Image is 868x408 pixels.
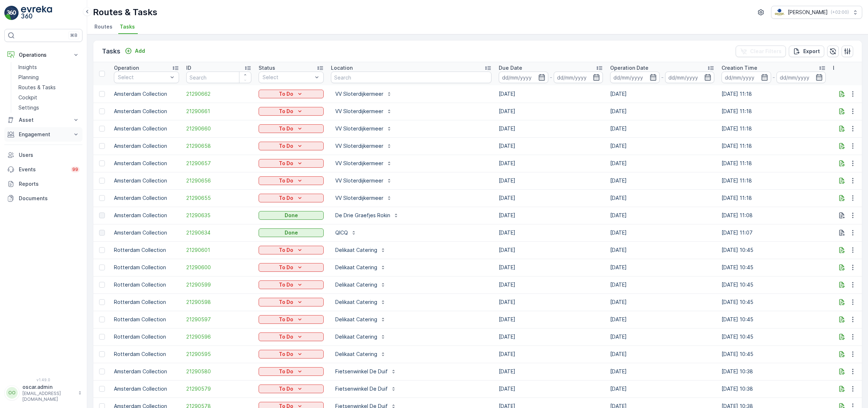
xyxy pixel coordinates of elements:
[70,33,77,38] p: ⌘B
[110,120,183,137] td: Amsterdam Collection
[259,194,324,202] button: To Do
[335,177,383,184] p: VV Sloterdijkermeer
[186,212,251,219] span: 21290635
[279,160,293,167] p: To Do
[99,195,105,201] div: Toggle Row Selected
[4,6,19,20] img: logo
[331,244,390,256] button: Delikaat Catering
[285,212,298,219] p: Done
[279,142,293,150] p: To Do
[495,363,607,380] td: [DATE]
[718,155,829,172] td: [DATE] 11:18
[186,194,251,202] a: 21290655
[19,116,68,124] p: Asset
[607,103,718,120] td: [DATE]
[259,90,324,98] button: To Do
[279,316,293,323] p: To Do
[335,351,377,358] p: Delikaat Catering
[19,131,68,138] p: Engagement
[186,246,251,254] a: 21290601
[114,64,139,72] p: Operation
[335,385,388,392] p: Fietsenwinkel De Duif
[495,259,607,276] td: [DATE]
[186,108,251,115] a: 21290661
[186,299,251,306] a: 21290598
[110,103,183,120] td: Amsterdam Collection
[19,166,67,173] p: Events
[4,162,82,177] a: Events99
[186,177,251,184] a: 21290656
[279,264,293,271] p: To Do
[803,48,820,55] p: Export
[186,385,251,392] a: 21290579
[335,229,348,236] p: QICQ
[99,247,105,253] div: Toggle Row Selected
[135,47,145,55] p: Add
[607,241,718,259] td: [DATE]
[4,383,82,402] button: OOoscar.admin[EMAIL_ADDRESS][DOMAIN_NAME]
[259,176,324,185] button: To Do
[4,148,82,162] a: Users
[186,72,251,83] input: Search
[331,72,492,83] input: Search
[6,387,18,399] div: OO
[495,189,607,207] td: [DATE]
[331,366,401,377] button: Fietsenwinkel De Duif
[607,276,718,293] td: [DATE]
[99,143,105,149] div: Toggle Row Selected
[718,189,829,207] td: [DATE] 11:18
[718,85,829,103] td: [DATE] 11:18
[736,46,786,57] button: Clear Filters
[718,345,829,363] td: [DATE] 10:45
[335,316,377,323] p: Delikaat Catering
[259,228,324,237] button: Done
[186,281,251,288] a: 21290599
[4,378,82,382] span: v 1.49.0
[99,108,105,114] div: Toggle Row Selected
[19,51,68,59] p: Operations
[259,142,324,150] button: To Do
[499,72,548,83] input: dd/mm/yyyy
[607,293,718,311] td: [DATE]
[186,264,251,271] a: 21290600
[19,151,80,159] p: Users
[99,299,105,305] div: Toggle Row Selected
[331,279,390,291] button: Delikaat Catering
[186,229,251,236] span: 21290634
[335,299,377,306] p: Delikaat Catering
[718,224,829,241] td: [DATE] 11:07
[4,177,82,191] a: Reports
[259,159,324,168] button: To Do
[259,280,324,289] button: To Do
[4,48,82,62] button: Operations
[16,62,82,72] a: Insights
[259,246,324,254] button: To Do
[335,333,377,340] p: Delikaat Catering
[99,126,105,132] div: Toggle Row Selected
[718,207,829,224] td: [DATE] 11:08
[331,64,353,72] p: Location
[279,108,293,115] p: To Do
[18,74,39,81] p: Planning
[331,296,390,308] button: Delikaat Catering
[110,363,183,380] td: Amsterdam Collection
[94,23,112,30] span: Routes
[495,311,607,328] td: [DATE]
[186,368,251,375] a: 21290580
[607,224,718,241] td: [DATE]
[99,334,105,340] div: Toggle Row Selected
[335,212,390,219] p: De Drie Graefjes Rokin
[776,72,826,83] input: dd/mm/yyyy
[285,229,298,236] p: Done
[335,142,383,150] p: VV Sloterdijkermeer
[110,259,183,276] td: Rotterdam Collection
[186,316,251,323] a: 21290597
[186,160,251,167] a: 21290657
[118,74,168,81] p: Select
[331,175,396,186] button: VV Sloterdijkermeer
[110,276,183,293] td: Rotterdam Collection
[259,315,324,324] button: To Do
[335,108,383,115] p: VV Sloterdijkermeer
